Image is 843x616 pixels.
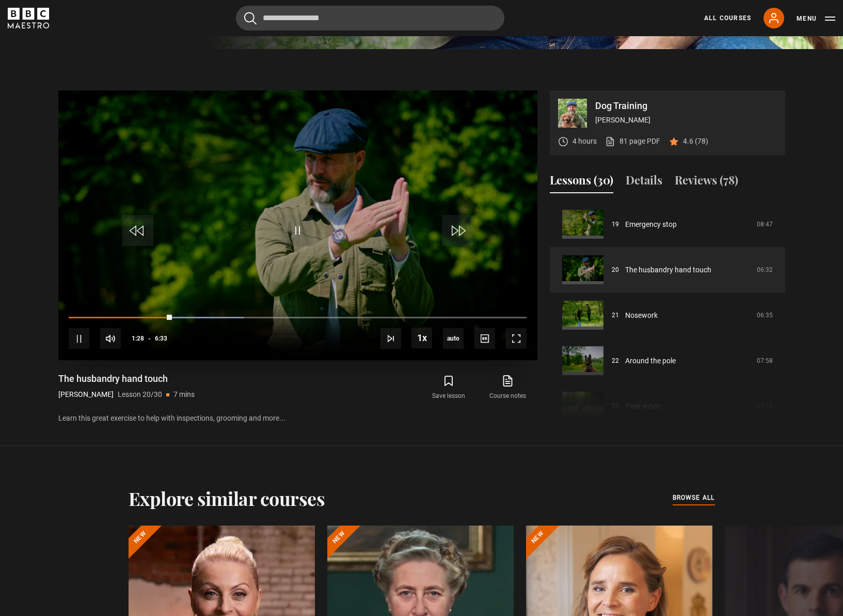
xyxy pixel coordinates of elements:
button: Lessons (30) [550,172,613,193]
p: [PERSON_NAME] [58,389,114,400]
button: Captions [474,328,495,349]
button: Reviews (78) [675,172,738,193]
svg: BBC Maestro [8,8,49,28]
a: The husbandry hand touch [625,265,711,275]
a: Nosework [625,310,658,321]
p: Learn this great exercise to help with inspections, grooming and more... [58,413,537,424]
span: 6:33 [155,329,167,348]
p: Dog Training [595,101,777,111]
h1: The husbandry hand touch [58,373,195,385]
button: Fullscreen [506,328,527,349]
button: Playback Rate [411,328,432,348]
p: 4 hours [572,136,597,147]
div: Current quality: 720p [443,328,464,349]
button: Next Lesson [380,328,401,349]
button: Save lesson [419,373,478,403]
h2: Explore similar courses [129,487,325,509]
span: - [148,335,151,342]
button: Pause [69,328,89,349]
button: Submit the search query [244,12,257,25]
a: 81 page PDF [605,136,660,147]
span: browse all [673,492,715,503]
button: Toggle navigation [797,13,835,24]
div: Progress Bar [69,317,526,319]
button: Details [626,172,662,193]
button: Mute [100,328,121,349]
p: Lesson 20/30 [118,389,162,400]
a: browse all [673,492,715,504]
a: Course notes [478,373,537,403]
a: Around the pole [625,356,676,366]
a: Emergency stop [625,219,677,230]
p: [PERSON_NAME] [595,115,777,126]
span: auto [443,328,464,349]
input: Search [236,6,504,30]
video-js: Video Player [58,90,537,360]
a: All Courses [704,13,751,23]
span: 1:28 [132,329,144,348]
p: 7 mins [173,389,195,400]
p: 4.6 (78) [683,136,708,147]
